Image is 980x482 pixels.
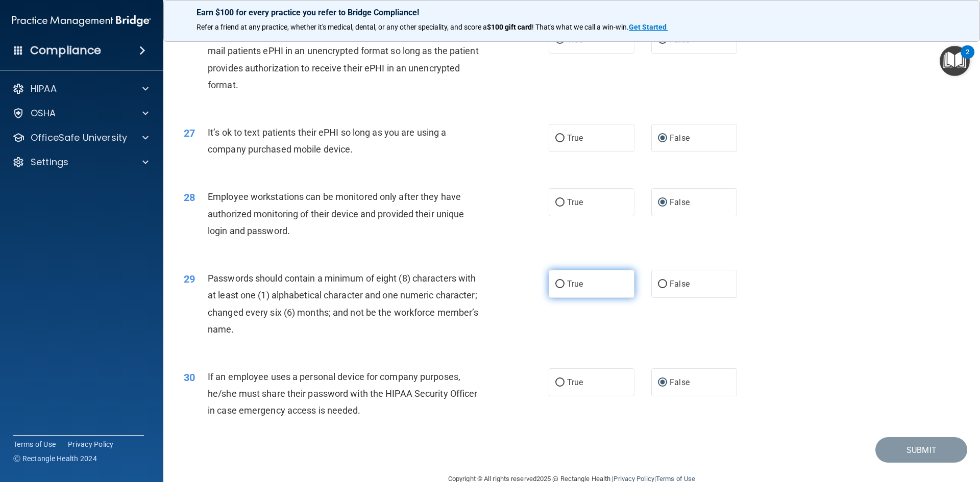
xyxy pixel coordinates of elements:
div: 2 [966,52,969,65]
span: 29 [184,273,195,285]
input: True [555,281,565,288]
span: True [567,197,583,207]
p: OSHA [31,107,56,119]
a: Settings [12,156,149,168]
span: Employee workstations can be monitored only after they have authorized monitoring of their device... [208,191,464,236]
p: OfficeSafe University [31,132,127,144]
span: Refer a friend at any practice, whether it's medical, dental, or any other speciality, and score a [197,23,487,31]
span: If an employee uses a personal device for company purposes, he/she must share their password with... [208,371,477,416]
input: True [555,199,565,207]
input: False [658,135,667,142]
span: False [670,279,690,289]
span: Passwords should contain a minimum of eight (8) characters with at least one (1) alphabetical cha... [208,273,478,335]
span: False [670,197,690,207]
a: HIPAA [12,83,149,95]
input: False [658,199,667,207]
a: Terms of Use [13,439,56,449]
span: ! That's what we call a win-win. [532,23,629,31]
a: Privacy Policy [68,439,114,449]
button: Open Resource Center, 2 new notifications [940,46,970,76]
span: 28 [184,191,195,204]
p: Earn $100 for every practice you refer to Bridge Compliance! [197,8,947,17]
span: 27 [184,127,195,139]
p: HIPAA [31,83,57,95]
span: True [567,279,583,289]
strong: Get Started [629,23,667,31]
span: It’s ok to text patients their ePHI so long as you are using a company purchased mobile device. [208,127,446,155]
a: OfficeSafe University [12,132,149,144]
input: False [658,379,667,387]
span: True [567,377,583,387]
p: Settings [31,156,68,168]
span: True [567,133,583,143]
input: True [555,379,565,387]
span: Ⓒ Rectangle Health 2024 [13,453,97,464]
input: True [555,135,565,142]
img: PMB logo [12,11,151,31]
a: Get Started [629,23,668,31]
input: False [658,281,667,288]
span: Even though regular email is not secure, practices are allowed to e-mail patients ePHI in an unen... [208,29,481,90]
a: OSHA [12,107,149,119]
h4: Compliance [30,43,101,58]
span: False [670,133,690,143]
span: 30 [184,371,195,384]
button: Submit [875,437,967,463]
span: False [670,377,690,387]
strong: $100 gift card [487,23,532,31]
